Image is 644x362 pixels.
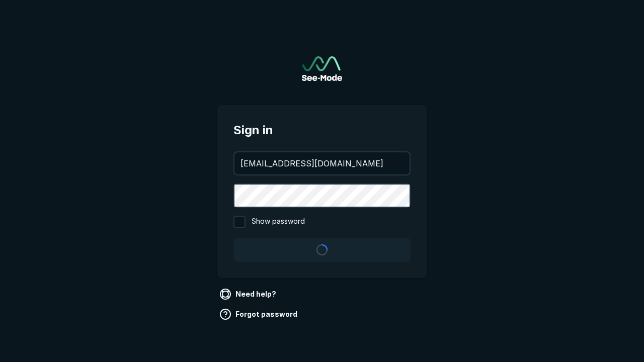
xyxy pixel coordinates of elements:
a: Need help? [217,286,280,302]
input: your@email.com [234,152,410,174]
a: Go to sign in [302,56,342,81]
a: Forgot password [217,306,301,322]
span: Show password [252,216,305,228]
img: See-Mode Logo [302,56,342,81]
span: Sign in [233,121,411,139]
